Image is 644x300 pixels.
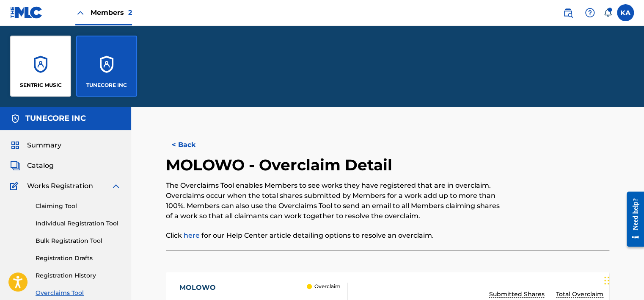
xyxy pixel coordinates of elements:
[581,4,598,21] div: Help
[10,140,61,150] a: SummarySummary
[602,259,644,300] iframe: Chat Widget
[489,290,546,299] p: Submitted Shares
[20,81,62,89] p: SENTRIC MUSIC
[604,268,609,293] div: Drag
[10,140,20,150] img: Summary
[25,114,86,123] h5: TUNECORE INC
[10,6,43,19] img: MLC Logo
[36,202,121,211] a: Claiming Tool
[75,8,85,18] img: Close
[179,283,256,293] div: MOLOWO
[563,8,573,18] img: search
[36,271,121,280] a: Registration History
[86,81,127,89] p: TUNECORE INC
[166,231,507,241] p: Click for our Help Center article detailing options to resolve an overclaim.
[166,134,217,156] button: < Back
[27,140,61,150] span: Summary
[166,181,507,221] p: The Overclaims Tool enables Members to see works they have registered that are in overclaim. Over...
[91,8,132,17] span: Members
[620,185,644,253] iframe: Resource Center
[10,114,20,124] img: Accounts
[10,36,71,97] a: AccountsSENTRIC MUSIC
[10,161,54,171] a: CatalogCatalog
[10,161,20,171] img: Catalog
[36,236,121,245] a: Bulk Registration Tool
[36,254,121,263] a: Registration Drafts
[603,8,612,17] div: Notifications
[27,181,93,191] span: Works Registration
[617,4,634,21] div: User Menu
[10,181,21,191] img: Works Registration
[585,8,595,18] img: help
[556,290,605,299] p: Total Overclaim
[76,36,137,97] a: AccountsTUNECORE INC
[314,283,341,290] p: Overclaim
[559,4,576,21] a: Public Search
[36,289,121,297] a: Overclaims Tool
[111,181,121,191] img: expand
[166,156,396,175] h2: MOLOWO - Overclaim Detail
[184,231,200,239] a: here
[128,8,132,17] span: 2
[36,219,121,228] a: Individual Registration Tool
[27,161,54,171] span: Catalog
